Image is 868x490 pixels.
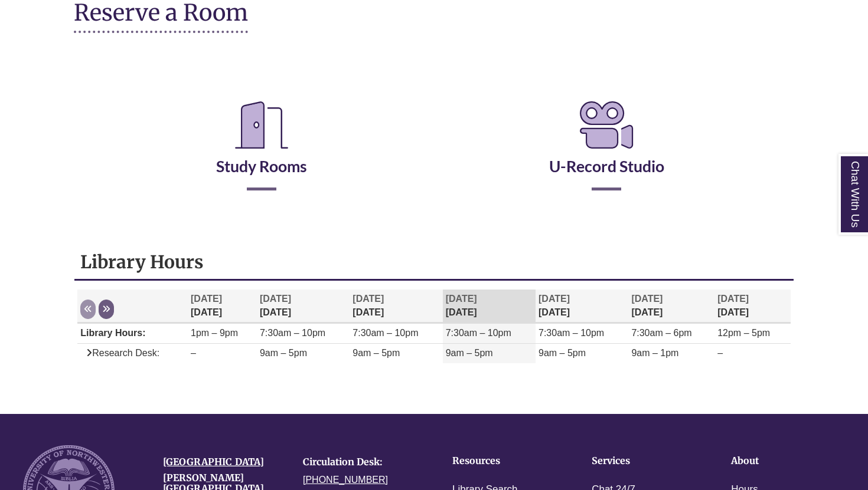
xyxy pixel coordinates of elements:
h4: Resources [452,456,555,466]
h1: Library Hours [80,251,788,273]
span: 12pm – 5pm [717,328,770,338]
span: 9am – 5pm [260,348,307,358]
h4: Services [592,456,694,466]
span: [DATE] [191,294,222,304]
th: [DATE] [350,290,442,323]
span: [DATE] [717,294,749,304]
span: – [717,348,723,358]
span: [DATE] [260,294,291,304]
button: Previous week [80,300,96,319]
span: 7:30am – 6pm [631,328,691,338]
a: U-Record Studio [549,127,664,176]
div: Library Hours [74,245,794,384]
span: 7:30am – 10pm [353,328,418,338]
span: 1pm – 9pm [191,328,238,338]
th: [DATE] [628,290,714,323]
span: 7:30am – 10pm [539,328,604,338]
span: [DATE] [446,294,477,304]
span: – [191,348,196,358]
span: 9am – 5pm [446,348,493,358]
span: Research Desk: [80,348,159,358]
th: [DATE] [443,290,536,323]
th: [DATE] [257,290,350,323]
th: [DATE] [714,290,791,323]
a: [PHONE_NUMBER] [303,475,388,485]
span: 9am – 1pm [631,348,678,358]
a: Study Rooms [216,127,307,176]
button: Next week [99,300,114,319]
span: 7:30am – 10pm [446,328,511,338]
a: [GEOGRAPHIC_DATA] [163,456,264,468]
h4: About [731,456,834,466]
span: 7:30am – 10pm [260,328,325,338]
div: Reserve a Room [74,63,794,225]
span: [DATE] [631,294,663,304]
div: Libchat [74,396,794,402]
h4: Circulation Desk: [303,457,425,468]
th: [DATE] [536,290,628,323]
span: 9am – 5pm [353,348,400,358]
th: [DATE] [188,290,257,323]
span: 9am – 5pm [539,348,586,358]
td: Library Hours: [77,324,188,344]
span: [DATE] [353,294,384,304]
span: [DATE] [539,294,570,304]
